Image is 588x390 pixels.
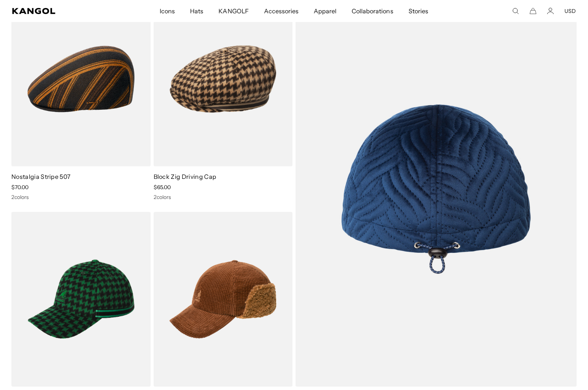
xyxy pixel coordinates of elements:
[154,212,293,387] img: Cozy Cord Earflap Baseball
[564,8,576,14] button: USD
[547,8,554,14] a: Account
[12,8,105,14] a: Kangol
[530,8,536,14] button: Cart
[154,173,217,180] a: Block Zig Driving Cap
[154,184,171,191] span: $65.00
[512,8,519,14] summary: Search here
[11,173,71,180] a: Nostalgia Stripe 507
[154,194,293,201] div: 2 colors
[11,212,151,387] img: Block Zig Baseball
[11,184,28,191] span: $70.00
[11,194,151,201] div: 2 colors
